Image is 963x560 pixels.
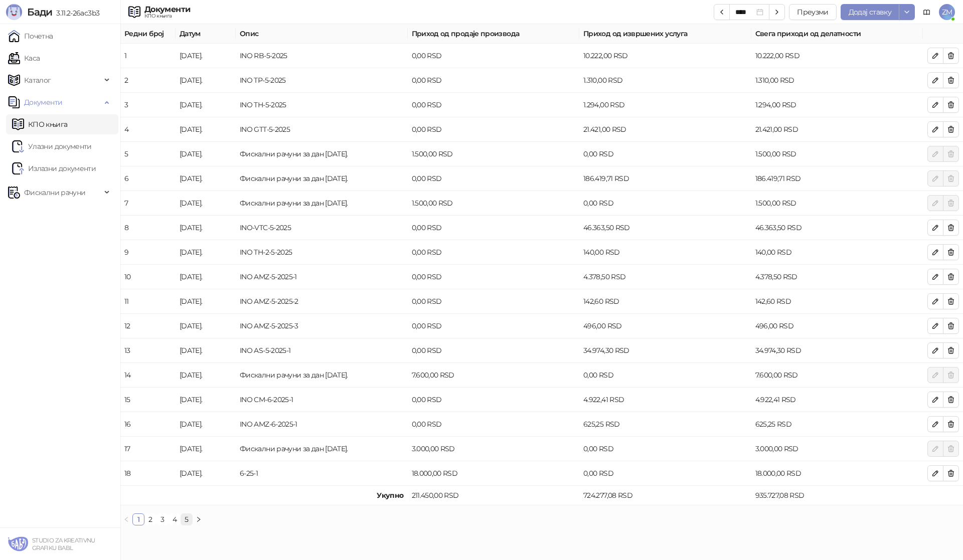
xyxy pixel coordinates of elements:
th: Свега приходи од делатности [751,24,923,44]
td: 0,00 RSD [408,314,580,338]
a: 5 [181,514,192,525]
td: 0,00 RSD [579,437,751,461]
td: 724.277,08 RSD [579,486,751,505]
td: 140,00 RSD [579,240,751,265]
td: [DATE]. [176,191,236,216]
th: Датум [176,24,236,44]
td: 46.363,50 RSD [579,216,751,240]
td: [DATE]. [176,166,236,191]
td: 6 [120,166,176,191]
th: Редни број [120,24,176,44]
button: left [120,513,132,525]
td: 14 [120,363,176,388]
td: 0,00 RSD [408,216,580,240]
li: 2 [144,513,156,525]
td: 7.600,00 RSD [751,363,923,388]
td: [DATE]. [176,314,236,338]
td: [DATE]. [176,68,236,93]
a: 3 [157,514,168,525]
td: 6-25-1 [236,461,408,486]
td: 0,00 RSD [408,240,580,265]
td: 10.222,00 RSD [579,44,751,68]
td: Фискални рачуни за дан 9. 6. 2025. [236,437,408,461]
li: 4 [169,513,181,525]
td: 9 [120,240,176,265]
li: Следећа страна [193,513,205,525]
td: INO GTT-5-2025 [236,117,408,142]
td: 0,00 RSD [408,68,580,93]
td: 18.000,00 RSD [408,461,580,486]
td: [DATE]. [176,412,236,437]
td: 17 [120,437,176,461]
span: Бади [27,6,52,18]
td: Фискални рачуни за дан 24. 5. 2025. [236,166,408,191]
td: INO TP-5-2025 [236,68,408,93]
td: 1 [120,44,176,68]
td: 5 [120,142,176,166]
a: Почетна [8,26,53,46]
td: 8 [120,216,176,240]
li: 5 [181,513,193,525]
a: Ulazni dokumentiУлазни документи [12,136,92,156]
button: right [193,513,205,525]
td: [DATE]. [176,388,236,412]
th: Опис [236,24,408,44]
li: 1 [132,513,144,525]
td: 0,00 RSD [408,93,580,117]
td: INO RB-5-2025 [236,44,408,68]
td: 0,00 RSD [408,166,580,191]
td: 4.378,50 RSD [579,265,751,289]
td: INO TH-5-2025 [236,93,408,117]
td: 13 [120,338,176,363]
td: 935.727,08 RSD [751,486,923,505]
span: Фискални рачуни [24,182,85,203]
td: 3.000,00 RSD [408,437,580,461]
td: 0,00 RSD [408,289,580,314]
img: Logo [6,4,22,20]
td: 496,00 RSD [579,314,751,338]
td: 18.000,00 RSD [751,461,923,486]
td: 1.294,00 RSD [751,93,923,117]
td: 2 [120,68,176,93]
td: [DATE]. [176,216,236,240]
td: Фискални рачуни за дан 26. 5. 2025. [236,191,408,216]
td: [DATE]. [176,461,236,486]
th: Приход од продаје производа [408,24,580,44]
td: [DATE]. [176,338,236,363]
td: [DATE]. [176,240,236,265]
td: [DATE]. [176,363,236,388]
td: 1.310,00 RSD [751,68,923,93]
span: left [123,516,129,522]
td: [DATE]. [176,265,236,289]
td: [DATE]. [176,289,236,314]
td: 0,00 RSD [408,388,580,412]
span: Додај ставку [849,8,891,17]
td: Фискални рачуни за дан 23. 5. 2025. [236,142,408,166]
td: [DATE]. [176,117,236,142]
td: 10 [120,265,176,289]
td: 18 [120,461,176,486]
td: 7.600,00 RSD [408,363,580,388]
td: 12 [120,314,176,338]
td: [DATE]. [176,44,236,68]
td: 0,00 RSD [408,265,580,289]
span: 3.11.2-26ac3b3 [52,9,99,18]
td: 34.974,30 RSD [579,338,751,363]
td: 496,00 RSD [751,314,923,338]
td: 10.222,00 RSD [751,44,923,68]
td: INO AMZ-5-2025-3 [236,314,408,338]
td: INO AMZ-6-2025-1 [236,412,408,437]
td: INO AMZ-5-2025-1 [236,265,408,289]
td: INO AS-5-2025-1 [236,338,408,363]
span: Документи [24,92,62,112]
td: 4.922,41 RSD [579,388,751,412]
td: 625,25 RSD [751,412,923,437]
td: 625,25 RSD [579,412,751,437]
td: 0,00 RSD [408,44,580,68]
a: 1 [133,514,144,525]
td: 0,00 RSD [579,191,751,216]
td: INO AMZ-5-2025-2 [236,289,408,314]
td: 4.378,50 RSD [751,265,923,289]
td: 3 [120,93,176,117]
td: 0,00 RSD [408,338,580,363]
